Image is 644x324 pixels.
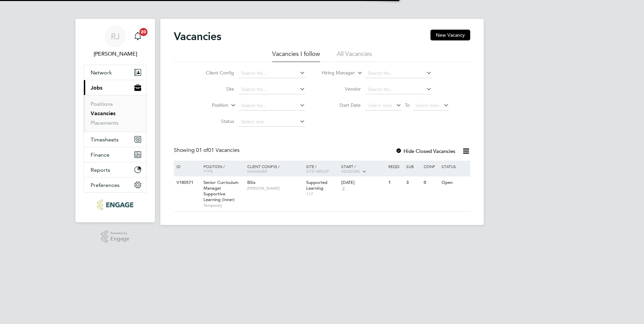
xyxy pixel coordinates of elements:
a: Positions [91,101,113,107]
label: Client Config [195,70,234,76]
span: 2 [341,186,346,191]
span: Senior Curriculum Manager Supportive Learning (Inner) [203,180,238,202]
div: [DATE] [341,180,385,186]
span: Supported Learning [306,180,327,191]
label: Vendor [322,86,361,92]
span: Site Group [306,168,329,174]
button: Jobs [84,80,147,95]
div: Client Config / [246,161,304,177]
div: 3 [405,176,422,189]
a: Go to home page [84,199,147,210]
nav: Main navigation [75,19,155,222]
a: Vacancies [91,110,116,117]
button: Network [84,65,147,80]
div: Open [440,176,469,189]
div: Conf [422,161,440,172]
div: Start / [340,161,387,177]
span: Finance [91,152,109,158]
div: 0 [422,176,440,189]
div: Position / [198,161,246,177]
span: To [403,101,412,109]
span: Powered by [110,230,129,236]
div: V180571 [175,176,198,189]
span: Reports [91,167,110,173]
span: 01 Vacancies [196,147,239,154]
span: 117 [306,191,338,197]
h2: Vacancies [174,30,221,43]
li: All Vacancies [337,50,372,62]
button: Finance [84,147,147,162]
span: Engage [110,236,129,242]
label: Hide Closed Vacancies [395,148,455,154]
a: Powered byEngage [101,230,130,243]
span: [PERSON_NAME] [247,186,303,191]
div: Showing [174,147,241,154]
button: New Vacancy [430,30,470,40]
a: RJ[PERSON_NAME] [84,26,147,58]
input: Search for... [239,85,305,94]
span: Rachel Johnson [84,50,147,58]
div: Site / [304,161,340,177]
span: 01 of [196,147,208,154]
div: Sub [405,161,422,172]
div: 1 [387,176,404,189]
span: Jobs [91,85,102,91]
div: Status [440,161,469,172]
label: Site [195,86,234,92]
li: Vacancies I follow [272,50,320,62]
input: Select one [239,117,305,127]
span: Temporary [203,203,244,208]
a: Placements [91,120,119,126]
div: Jobs [84,95,147,132]
img: ncclondon-logo-retina.png [97,199,133,210]
span: Vendors [341,168,360,174]
input: Search for... [239,69,305,78]
label: Status [195,118,234,124]
a: 20 [131,26,144,47]
input: Search for... [365,85,432,94]
span: Manager [247,168,267,174]
div: Reqd [387,161,404,172]
span: 20 [139,28,148,36]
label: Position [190,102,228,109]
span: RJ [111,32,120,41]
label: Hiring Manager [316,70,355,76]
span: Network [91,69,112,76]
div: ID [175,161,198,172]
span: Type [203,168,213,174]
span: Preferences [91,182,120,188]
span: Timesheets [91,136,119,143]
button: Reports [84,162,147,177]
input: Search for... [365,69,432,78]
span: Select date [368,102,392,108]
button: Preferences [84,177,147,192]
span: Select date [415,102,440,108]
input: Search for... [239,101,305,110]
button: Timesheets [84,132,147,147]
label: Start Date [322,102,361,108]
span: BSix [247,180,256,185]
